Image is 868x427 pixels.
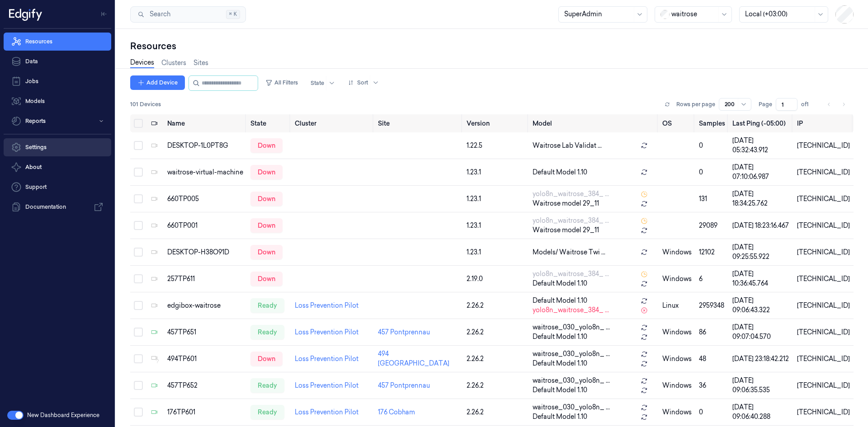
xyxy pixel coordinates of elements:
div: 660TP005 [167,194,243,204]
div: ready [250,298,284,313]
span: Models/ Waitrose Twi ... [533,248,605,257]
button: Select row [134,354,143,363]
a: Jobs [4,72,111,90]
div: [DATE] 09:06:43.322 [732,296,790,315]
a: Sites [193,58,208,68]
div: [TECHNICAL_ID] [797,248,850,257]
th: Last Ping (-05:00) [729,114,793,132]
div: 2.26.2 [467,408,526,417]
span: of 1 [801,100,816,108]
div: 494TP601 [167,354,243,364]
div: 2.26.2 [467,381,526,390]
th: Version [463,114,529,132]
div: Resources [130,40,854,52]
div: 0 [699,408,725,417]
a: Models [4,92,111,110]
th: Samples [695,114,729,132]
div: 0 [699,168,725,177]
th: IP [793,114,854,132]
span: waitrose_030_yolo8n_ ... [533,349,610,359]
button: Select row [134,194,143,203]
div: 257TP611 [167,274,243,284]
div: DESKTOP-1L0PT8G [167,141,243,150]
div: 2.26.2 [467,354,526,364]
a: Loss Prevention Pilot [295,328,359,336]
div: 457TP651 [167,328,243,337]
div: [TECHNICAL_ID] [797,408,850,417]
div: 12102 [699,248,725,257]
button: Search⌘K [130,6,246,23]
div: 36 [699,381,725,390]
div: [DATE] 18:23:16.467 [732,221,790,230]
div: [DATE] 23:18:42.212 [732,354,790,364]
button: Select row [134,328,143,337]
span: Default Model 1.10 [533,385,587,395]
div: [DATE] 05:32:43.912 [732,136,790,155]
div: waitrose-virtual-machine [167,168,243,177]
p: windows [662,354,692,364]
p: windows [662,381,692,390]
div: ready [250,325,284,339]
span: yolo8n_waitrose_384_ ... [533,269,609,279]
p: windows [662,328,692,337]
div: [TECHNICAL_ID] [797,141,850,150]
div: DESKTOP-H38O91D [167,248,243,257]
a: Loss Prevention Pilot [295,408,359,416]
span: waitrose_030_yolo8n_ ... [533,323,610,332]
div: 660TP001 [167,221,243,230]
div: [DATE] 09:25:55.922 [732,243,790,262]
div: [TECHNICAL_ID] [797,328,850,337]
button: All Filters [262,75,302,90]
div: 1.23.1 [467,194,526,204]
div: 1.23.1 [467,221,526,230]
div: 6 [699,274,725,284]
div: down [250,245,283,259]
div: 457TP652 [167,381,243,390]
span: 101 Devices [130,100,161,108]
button: Select row [134,274,143,283]
a: Loss Prevention Pilot [295,355,359,363]
a: Data [4,52,111,70]
span: Default Model 1.10 [533,359,587,368]
span: Default Model 1.10 [533,412,587,422]
div: [TECHNICAL_ID] [797,381,850,390]
div: 2959348 [699,301,725,310]
th: State [247,114,291,132]
button: Select row [134,301,143,310]
div: [DATE] 07:10:06.987 [732,163,790,182]
div: down [250,138,283,153]
button: Select row [134,221,143,230]
span: Search [146,9,170,19]
div: [TECHNICAL_ID] [797,354,850,364]
a: Loss Prevention Pilot [295,381,359,389]
th: Model [529,114,659,132]
div: [DATE] 10:36:45.764 [732,269,790,288]
div: down [250,272,283,286]
p: windows [662,274,692,284]
span: yolo8n_waitrose_384_ ... [533,305,609,315]
div: 1.23.1 [467,248,526,257]
nav: pagination [823,98,850,111]
button: Toggle Navigation [97,7,111,21]
th: OS [659,114,695,132]
button: Reports [4,112,111,130]
span: Default Model 1.10 [533,168,587,177]
span: Page [759,100,772,108]
div: 2.26.2 [467,328,526,337]
div: [DATE] 09:06:40.288 [732,403,790,422]
a: 457 Pontprennau [378,381,430,389]
div: down [250,192,283,206]
p: windows [662,248,692,257]
p: linux [662,301,692,310]
span: Waitrose Lab Validat ... [533,141,602,150]
a: Devices [130,58,154,68]
span: yolo8n_waitrose_384_ ... [533,189,609,199]
div: 131 [699,194,725,204]
div: [TECHNICAL_ID] [797,274,850,284]
button: Select row [134,408,143,417]
div: [TECHNICAL_ID] [797,168,850,177]
a: Support [4,178,111,196]
div: [TECHNICAL_ID] [797,221,850,230]
span: waitrose_030_yolo8n_ ... [533,403,610,412]
button: Select row [134,141,143,150]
